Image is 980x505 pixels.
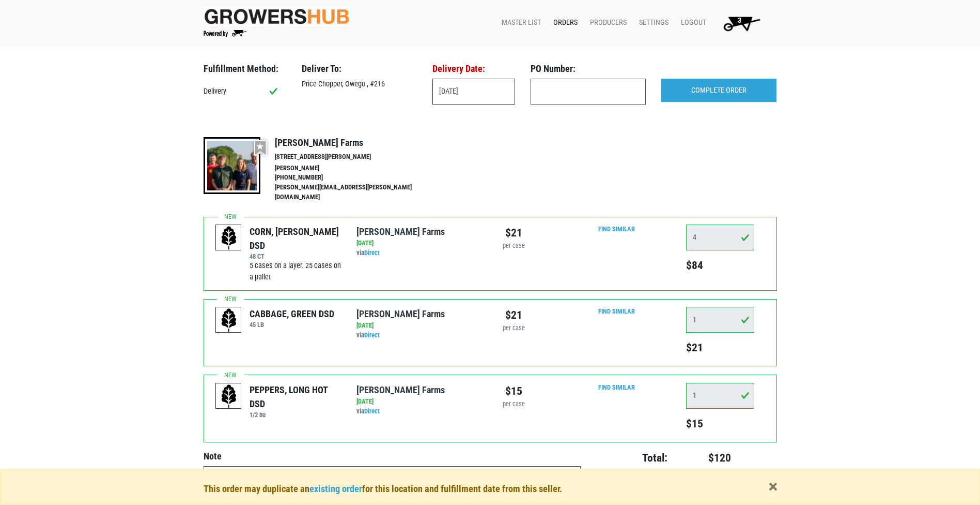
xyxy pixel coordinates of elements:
[686,259,754,272] h5: $84
[719,13,765,34] img: Cart
[250,261,341,281] span: 5 cases on a layer. 25 cases on a pallet
[364,249,380,257] a: Direct
[498,225,530,241] div: $21
[598,383,635,391] a: Find Similar
[356,239,482,248] div: [DATE]
[356,397,482,407] div: [DATE]
[204,451,581,462] h4: Note
[686,383,754,409] input: Qty
[598,225,635,233] a: Find Similar
[356,308,445,319] a: [PERSON_NAME] Farms
[275,137,434,148] h4: [PERSON_NAME] Farms
[250,225,341,252] div: CORN, [PERSON_NAME] DSD
[631,13,673,33] a: Settings
[545,13,582,33] a: Orders
[356,248,482,258] div: via
[204,137,260,194] img: thumbnail-8a08f3346781c529aa742b86dead986c.jpg
[432,63,515,75] h3: Delivery Date:
[364,331,380,339] a: Direct
[356,321,482,331] div: [DATE]
[275,173,434,183] li: [PHONE_NUMBER]
[204,7,350,26] img: original-fc7597fdc6adbb9d0e2ae620e786d1a2.jpg
[686,307,754,333] input: Qty
[250,307,334,321] div: CABBAGE, GREEN DSD
[686,417,754,430] h5: $15
[309,483,362,494] a: existing order
[432,79,515,105] input: Select Date
[204,30,246,37] img: Powered by Big Wheelbarrow
[686,341,754,354] h5: $21
[250,321,334,329] h6: 45 LB
[216,383,242,409] img: placeholder-variety-43d6402dacf2d531de610a020419775a.svg
[710,13,769,34] a: 3
[294,79,425,90] div: Price Chopper, Owego , #216
[498,383,530,399] div: $15
[661,79,776,102] input: COMPLETE ORDER
[531,63,646,75] h3: PO Number:
[498,323,530,333] div: per case
[498,241,530,251] div: per case
[204,482,777,496] div: This order may duplicate an for this location and fulfillment date from this seller.
[250,252,341,260] h6: 48 CT
[356,226,445,237] a: [PERSON_NAME] Farms
[498,307,530,323] div: $21
[597,451,668,465] h4: Total:
[673,13,710,33] a: Logout
[216,225,242,251] img: placeholder-variety-43d6402dacf2d531de610a020419775a.svg
[356,331,482,340] div: via
[204,63,286,75] h3: Fulfillment Method:
[302,63,417,75] h3: Deliver To:
[250,383,341,411] div: PEPPERS, LONG HOT DSD
[364,407,380,415] a: Direct
[493,13,545,33] a: Master List
[356,407,482,417] div: via
[498,399,530,409] div: per case
[738,16,741,25] span: 3
[686,225,754,250] input: Qty
[275,152,434,162] li: [STREET_ADDRESS][PERSON_NAME]
[275,164,434,173] li: [PERSON_NAME]
[250,411,341,419] h6: 1/2 bu
[598,307,635,315] a: Find Similar
[356,384,445,395] a: [PERSON_NAME] Farms
[674,451,731,465] h4: $120
[216,307,242,333] img: placeholder-variety-43d6402dacf2d531de610a020419775a.svg
[582,13,631,33] a: Producers
[275,183,434,202] li: [PERSON_NAME][EMAIL_ADDRESS][PERSON_NAME][DOMAIN_NAME]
